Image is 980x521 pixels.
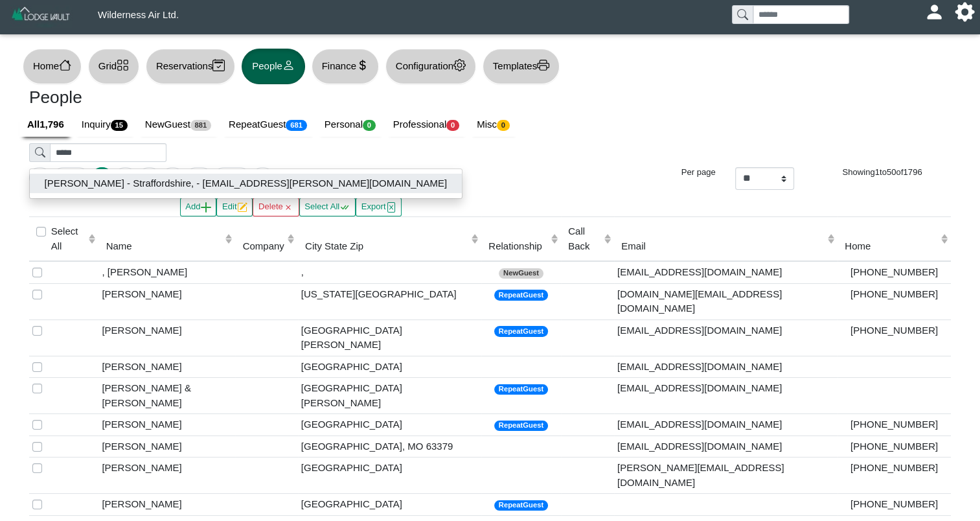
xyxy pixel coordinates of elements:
div: [PHONE_NUMBER] [841,323,948,338]
td: , [298,261,481,283]
div: [PHONE_NUMBER] [841,417,948,432]
button: Go to last page [252,167,273,188]
a: Inquiry15 [74,113,137,137]
svg: gear [453,59,466,71]
td: [EMAIL_ADDRESS][DOMAIN_NAME] [614,414,838,436]
td: [EMAIL_ADDRESS][DOMAIN_NAME] [614,319,838,356]
td: [PERSON_NAME] [98,356,235,378]
h6: Per page [657,167,716,178]
td: [GEOGRAPHIC_DATA] [298,457,481,494]
button: Editpencil square [216,198,253,216]
button: Select Allcheck all [299,198,356,216]
span: RepeatGuest [494,500,548,511]
div: Home [845,239,937,254]
svg: person [282,59,295,71]
svg: person fill [929,7,939,17]
td: [GEOGRAPHIC_DATA] [298,494,481,516]
div: [PHONE_NUMBER] [841,497,948,512]
button: Go to page 4 [162,167,183,188]
td: [EMAIL_ADDRESS][DOMAIN_NAME] [614,378,838,414]
img: Z [10,5,72,28]
button: Deletex [253,198,299,216]
td: [PERSON_NAME] [98,494,235,516]
span: 1 [875,167,880,177]
button: Financecurrency dollar [312,49,379,84]
a: Misc0 [469,113,519,137]
span: 1796 [903,167,922,177]
span: RepeatGuest [494,290,548,301]
td: [PERSON_NAME] [98,319,235,356]
div: [PHONE_NUMBER] [841,461,948,476]
div: Email [621,239,824,254]
ul: Pagination [29,167,637,188]
a: Professional0 [385,113,469,137]
td: [PERSON_NAME] [98,457,235,494]
span: 681 [286,120,306,131]
td: [US_STATE][GEOGRAPHIC_DATA] [298,283,481,319]
button: Exportfile excel [356,198,402,216]
button: Templatesprinter [483,49,560,84]
td: [PERSON_NAME][EMAIL_ADDRESS][DOMAIN_NAME] [614,457,838,494]
a: RepeatGuest681 [221,113,317,137]
td: [PERSON_NAME] [98,283,235,319]
button: Go to page 3 [139,167,160,188]
td: [GEOGRAPHIC_DATA] [298,414,481,436]
svg: plus [201,202,211,213]
td: [EMAIL_ADDRESS][DOMAIN_NAME] [614,435,838,457]
button: Addplus [180,198,217,216]
span: RepeatGuest [494,421,548,432]
svg: pencil square [237,202,247,213]
div: [PHONE_NUMBER] [841,439,948,454]
button: Go to page 1 [91,167,113,188]
a: Personal0 [317,113,385,137]
span: RepeatGuest [494,384,548,395]
td: [EMAIL_ADDRESS][DOMAIN_NAME] [614,356,838,378]
div: [PHONE_NUMBER] [841,287,948,302]
a: All1,796 [19,113,74,137]
svg: gear fill [960,7,970,17]
span: 0 [497,120,510,131]
h6: Showing to of [814,167,951,178]
svg: x [283,202,293,213]
button: Reservationscalendar2 check [146,49,235,84]
label: Select All [51,224,85,253]
td: [PERSON_NAME] [98,435,235,457]
button: Go to page 2 [115,167,136,188]
span: 15 [111,120,128,131]
svg: grid [117,59,129,71]
svg: calendar2 check [212,59,225,71]
div: Name [106,239,222,254]
td: , [PERSON_NAME] [98,261,235,283]
span: 50 [887,167,896,177]
svg: currency dollar [356,59,369,71]
button: Peopleperson [242,49,304,84]
td: [GEOGRAPHIC_DATA][PERSON_NAME] [298,378,481,414]
div: Relationship [488,239,547,254]
h3: People [29,87,481,108]
div: Company [243,239,284,254]
td: [GEOGRAPHIC_DATA], MO 63379 [298,435,481,457]
svg: printer [537,59,549,71]
button: Configurationgear [385,49,476,84]
svg: check all [339,202,350,213]
div: Call Back [568,224,600,253]
td: [DOMAIN_NAME][EMAIL_ADDRESS][DOMAIN_NAME] [614,283,838,319]
button: Homehouse [23,49,82,84]
td: [PERSON_NAME] [98,414,235,436]
a: NewGuest881 [137,113,221,137]
b: 1,796 [40,119,64,130]
div: City State Zip [305,239,468,254]
span: 0 [363,120,376,131]
svg: search [35,147,45,157]
div: [PHONE_NUMBER] [841,265,948,280]
td: [PERSON_NAME] & [PERSON_NAME] [98,378,235,414]
svg: search [737,9,747,19]
span: RepeatGuest [494,326,548,337]
td: [EMAIL_ADDRESS][DOMAIN_NAME] [614,261,838,283]
button: Gridgrid [88,49,139,84]
td: [GEOGRAPHIC_DATA][PERSON_NAME] [298,319,481,356]
td: [GEOGRAPHIC_DATA] [298,356,481,378]
button: [PERSON_NAME] - Straffordshire, - [EMAIL_ADDRESS][PERSON_NAME][DOMAIN_NAME] [30,174,462,193]
svg: house [59,59,71,71]
button: Go to next page [214,167,249,188]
